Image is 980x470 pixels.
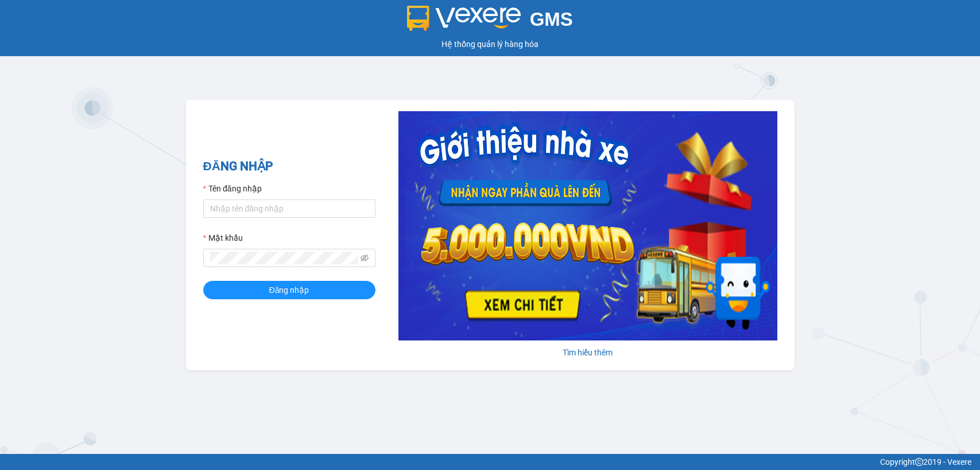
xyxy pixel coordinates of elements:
[915,458,923,466] span: copyright
[407,6,521,31] img: logo 2
[3,38,977,50] div: Hệ thống quản lý hàng hóa
[269,284,309,296] span: Đăng nhập
[398,111,777,340] img: banner-0
[398,346,777,359] div: Tìm hiểu thêm
[361,254,369,262] span: eye-invisible
[203,199,375,218] input: Tên đăng nhập
[210,252,358,264] input: Mật khẩu
[203,157,375,176] h2: ĐĂNG NHẬP
[203,182,262,195] label: Tên đăng nhập
[530,9,573,30] span: GMS
[203,281,375,299] button: Đăng nhập
[9,456,971,468] div: Copyright 2019 - Vexere
[407,17,573,26] a: GMS
[203,232,243,244] label: Mật khẩu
